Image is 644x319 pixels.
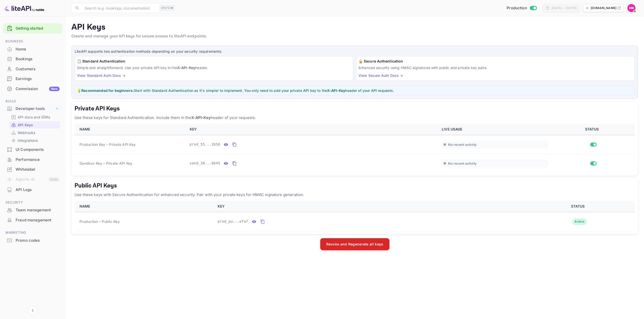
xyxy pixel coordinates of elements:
p: Use these keys for Standard Authentication. Include them in the header of your requests. [74,115,635,121]
a: View Standard Auth Docs → [77,73,126,78]
a: Whitelabel [3,165,62,174]
a: Home [3,44,62,54]
a: API Logs [3,185,62,194]
th: LIVE USAGE [439,124,551,135]
strong: X-API-Key [191,115,211,120]
a: Webhooks [11,130,58,135]
h6: 📋 Standard Authentication [77,58,351,64]
p: Webhooks [18,130,35,135]
th: KEY [187,124,439,135]
p: API Keys [18,122,33,127]
a: Integrations [11,138,58,143]
div: Bookings [3,54,62,64]
p: 💡 Start with Standard Authentication as it's simpler to implement. You only need to add your priv... [77,88,632,93]
div: Commission [16,86,60,92]
span: Build [3,99,62,104]
div: Ctrl+K [159,5,175,11]
p: [DOMAIN_NAME] [591,6,616,10]
div: API docs and SDKs [9,113,60,121]
th: KEY [215,201,523,212]
span: Production – Public Key [79,219,120,224]
div: Fraud management [16,217,60,223]
a: Bookings [3,54,62,63]
div: Webhooks [9,129,60,136]
div: Earnings [16,76,60,82]
div: UI Components [3,145,62,155]
span: Security [3,200,62,205]
p: Use these keys with Secure Authentication for enhanced security. Pair with your private keys for ... [74,192,635,198]
a: Earnings [3,74,62,83]
div: Earnings [3,74,62,84]
span: Production [507,5,527,11]
img: LiteAPI logo [4,4,44,12]
span: prod_pu...efaf [218,219,248,224]
p: Integrations [18,138,38,143]
table: public api keys table [74,201,635,231]
a: API docs and SDKs [11,114,58,120]
p: Simple and straightforward. Use your private API key in the header. [77,65,351,70]
button: Revoke and Regenerate all keys [320,238,389,250]
span: sand_38...6b45 [190,161,220,166]
div: Promo codes [16,238,60,243]
table: private api keys table [74,124,635,173]
a: Customers [3,64,62,74]
span: No recent activity [448,161,476,166]
div: Customers [16,66,60,72]
input: Search (e.g. bookings, documentation) [82,3,157,13]
div: CommissionNew [3,84,62,94]
span: Marketing [3,230,62,235]
a: Performance [3,155,62,164]
a: Getting started [16,26,60,31]
span: prod_55...2656 [190,142,220,147]
div: Integrations [9,137,60,144]
span: Sandbox Key – Private API Key [79,161,132,166]
div: Whitelabel [3,165,62,174]
div: Performance [16,157,60,163]
span: Production Key – Private API Key [79,142,136,147]
button: Collapse navigation [28,306,37,315]
div: Developer tools [3,104,62,113]
h5: Private API Keys [74,105,635,113]
div: Switch to Sandbox mode [505,5,539,11]
div: Customers [3,64,62,74]
strong: X-API-Key [177,66,195,70]
div: Getting started [3,23,62,34]
th: NAME [74,124,187,135]
a: Team management [3,205,62,215]
div: Promo codes [3,236,62,245]
a: API Keys [11,122,58,127]
div: Active [572,219,587,225]
th: STATUS [551,124,635,135]
span: Business [3,39,62,44]
div: Bookings [16,56,60,62]
th: NAME [74,201,215,212]
p: API docs and SDKs [18,114,50,120]
div: Developer tools [16,106,55,112]
a: CommissionNew [3,84,62,93]
p: Create and manage your API keys for secure access to liteAPI endpoints. [71,33,638,39]
div: Whitelabel [16,167,60,172]
strong: X-API-Key [327,88,345,93]
p: API Keys [71,22,638,32]
th: STATUS [523,201,635,212]
div: New [49,87,60,91]
div: Team management [16,207,60,213]
div: API Keys [9,121,60,129]
div: Home [3,44,62,54]
div: UI Components [16,147,60,153]
img: Dylan McLean [627,4,635,12]
h5: Public API Keys [74,182,635,190]
strong: Recommended for beginners: [81,88,134,93]
div: API Logs [3,185,62,195]
div: [DATE] — [DATE] [551,6,577,10]
a: View Secure Auth Docs → [358,73,403,78]
p: LiteAPI supports two authentication methods depending on your security requirements: [75,49,635,54]
a: Promo codes [3,236,62,245]
div: Performance [3,155,62,165]
a: Fraud management [3,215,62,225]
span: No recent activity [448,143,476,147]
p: Enhanced security using HMAC signatures with public and private key pairs. [358,65,632,70]
div: Fraud management [3,215,62,225]
div: API Logs [16,187,60,193]
a: UI Components [3,145,62,154]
